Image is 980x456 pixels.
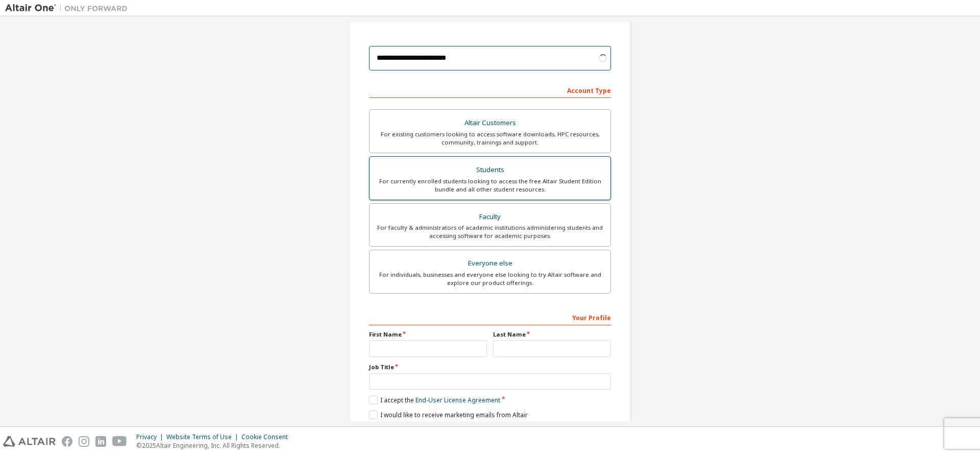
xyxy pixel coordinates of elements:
img: facebook.svg [62,436,72,447]
div: Students [376,163,604,177]
div: Faculty [376,210,604,224]
label: I would like to receive marketing emails from Altair [369,411,528,419]
div: Account Type [369,82,611,98]
label: Last Name [493,330,611,339]
img: linkedin.svg [95,436,106,447]
a: End-User License Agreement [415,396,500,404]
div: Everyone else [376,256,604,271]
div: Privacy [136,433,166,441]
label: First Name [369,330,487,339]
label: I accept the [369,396,500,404]
img: altair_logo.svg [3,436,56,447]
div: For faculty & administrators of academic institutions administering students and accessing softwa... [376,224,604,240]
label: Job Title [369,363,611,371]
div: For individuals, businesses and everyone else looking to try Altair software and explore our prod... [376,271,604,287]
img: Altair One [5,3,133,13]
p: © 2025 Altair Engineering, Inc. All Rights Reserved. [136,441,294,450]
div: Cookie Consent [241,433,294,441]
div: Website Terms of Use [166,433,241,441]
div: Your Profile [369,309,611,325]
div: For currently enrolled students looking to access the free Altair Student Edition bundle and all ... [376,177,604,194]
div: For existing customers looking to access software downloads, HPC resources, community, trainings ... [376,130,604,147]
img: instagram.svg [79,436,89,447]
div: Altair Customers [376,116,604,130]
img: youtube.svg [112,436,127,447]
